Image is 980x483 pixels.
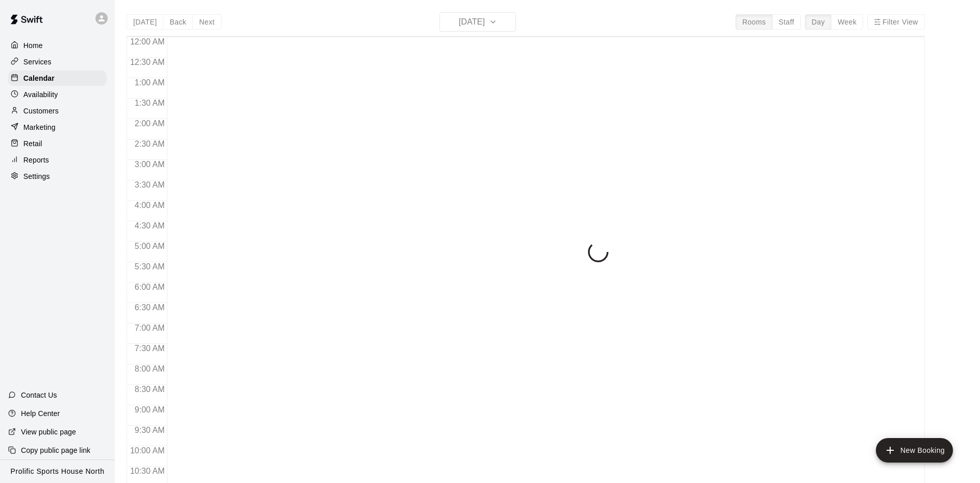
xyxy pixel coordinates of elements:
[132,242,167,250] span: 5:00 AM
[8,38,107,53] a: Home
[132,180,167,189] span: 3:30 AM
[8,103,107,119] a: Customers
[132,303,167,312] span: 6:30 AM
[132,262,167,271] span: 5:30 AM
[21,408,60,419] p: Help Center
[132,405,167,414] span: 9:00 AM
[132,426,167,434] span: 9:30 AM
[23,122,56,132] p: Marketing
[23,171,50,181] p: Settings
[132,283,167,291] span: 6:00 AM
[23,139,42,149] p: Retail
[132,119,167,128] span: 2:00 AM
[21,390,57,400] p: Contact Us
[132,221,167,230] span: 4:30 AM
[128,58,167,66] span: 12:30 AM
[8,87,107,102] a: Availability
[8,152,107,168] a: Reports
[21,427,76,437] p: View public page
[876,438,953,463] button: add
[8,169,107,184] a: Settings
[132,201,167,210] span: 4:00 AM
[132,364,167,373] span: 8:00 AM
[23,40,43,51] p: Home
[23,57,52,67] p: Services
[23,155,49,165] p: Reports
[23,73,55,83] p: Calendar
[8,71,107,86] a: Calendar
[128,446,167,455] span: 10:00 AM
[23,89,58,100] p: Availability
[8,136,107,151] a: Retail
[132,160,167,169] span: 3:00 AM
[128,37,167,46] span: 12:00 AM
[132,385,167,394] span: 8:30 AM
[132,324,167,332] span: 7:00 AM
[132,99,167,107] span: 1:30 AM
[132,344,167,353] span: 7:30 AM
[128,467,167,475] span: 10:30 AM
[8,54,107,70] a: Services
[132,78,167,87] span: 1:00 AM
[8,120,107,135] a: Marketing
[23,106,59,116] p: Customers
[21,445,90,455] p: Copy public page link
[132,140,167,148] span: 2:30 AM
[11,466,105,477] p: Prolific Sports House North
